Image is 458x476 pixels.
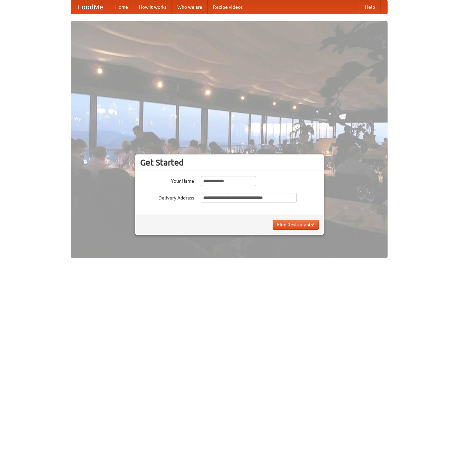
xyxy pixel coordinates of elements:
h3: Get Started [140,157,319,168]
a: Recipe videos [208,0,248,14]
a: FoodMe [71,0,110,14]
a: Help [360,0,380,14]
a: Who we are [172,0,208,14]
button: Find Restaurants! [273,220,319,230]
label: Delivery Address [140,193,194,201]
a: Home [110,0,133,14]
label: Your Name [140,176,194,184]
a: How it works [133,0,172,14]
